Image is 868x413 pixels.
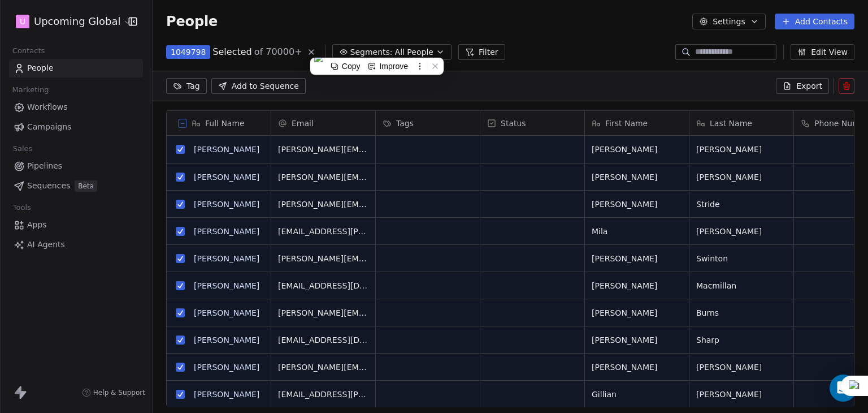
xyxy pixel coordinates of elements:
button: UUpcoming Global [14,12,120,31]
span: [EMAIL_ADDRESS][PERSON_NAME][DOMAIN_NAME] [278,389,368,400]
a: [PERSON_NAME] [194,390,259,399]
span: Swinton [696,253,787,264]
span: U [20,16,25,27]
span: Sequences [27,180,70,192]
a: Workflows [9,98,143,117]
span: Pipelines [27,160,62,172]
div: Status [480,111,584,135]
span: [PERSON_NAME] [696,171,787,183]
a: [PERSON_NAME] [194,281,259,290]
button: 1049798 [166,45,210,59]
span: Upcoming Global [34,14,120,29]
span: [PERSON_NAME] [592,199,682,210]
a: SequencesBeta [9,177,143,195]
span: [EMAIL_ADDRESS][DOMAIN_NAME] [278,280,368,291]
div: Last Name [689,111,793,135]
span: Sharp [696,334,787,346]
a: People [9,59,143,78]
span: Help & Support [93,388,145,397]
a: [PERSON_NAME] [194,308,259,317]
span: Apps [27,219,47,231]
span: [PERSON_NAME] [696,389,787,400]
button: Edit View [791,44,854,60]
span: Export [796,80,822,92]
div: Tags [376,111,480,135]
span: AI Agents [27,239,65,251]
span: People [166,13,218,30]
a: AI Agents [9,235,143,254]
span: Beta [75,180,97,192]
span: Last Name [710,118,752,129]
span: [PERSON_NAME] [592,334,682,346]
span: [PERSON_NAME] [592,307,682,319]
div: Email [271,111,375,135]
span: [PERSON_NAME] [696,226,787,237]
a: Campaigns [9,118,143,136]
button: Settings [692,14,765,29]
span: [PERSON_NAME] [696,144,787,155]
span: [PERSON_NAME][EMAIL_ADDRESS][PERSON_NAME][DOMAIN_NAME] [278,253,368,264]
span: Macmillan [696,280,787,291]
span: [PERSON_NAME] [696,362,787,373]
span: Selected [212,45,251,59]
a: [PERSON_NAME] [194,363,259,372]
button: Filter [458,44,505,60]
a: [PERSON_NAME] [194,335,259,345]
button: Add to Sequence [211,78,306,94]
a: [PERSON_NAME] [194,254,259,263]
span: Sales [8,140,37,157]
span: People [27,62,54,74]
div: First Name [585,111,689,135]
a: Apps [9,216,143,234]
button: Tag [166,78,207,94]
span: [PERSON_NAME] [592,280,682,291]
span: Tags [396,118,414,129]
span: Full Name [205,118,245,129]
span: Campaigns [27,121,71,133]
span: Stride [696,199,787,210]
div: Full Name [167,111,271,135]
span: Workflows [27,101,68,113]
span: [PERSON_NAME][EMAIL_ADDRESS][PERSON_NAME][DOMAIN_NAME] [278,362,368,373]
span: First Name [605,118,648,129]
span: Status [501,118,526,129]
span: [PERSON_NAME] [592,144,682,155]
span: Email [292,118,314,129]
button: Add Contacts [775,14,854,29]
a: [PERSON_NAME] [194,227,259,236]
div: Open Intercom Messenger [830,375,857,402]
a: [PERSON_NAME] [194,145,259,154]
span: Marketing [7,81,54,98]
a: Pipelines [9,157,143,175]
span: [PERSON_NAME] [592,362,682,373]
span: Contacts [7,42,50,59]
span: Add to Sequence [232,80,299,92]
a: [PERSON_NAME] [194,200,259,209]
div: grid [167,136,271,407]
button: Export [776,78,829,94]
span: [PERSON_NAME][EMAIL_ADDRESS][DOMAIN_NAME] [278,199,368,210]
span: 1049798 [171,46,206,58]
span: [PERSON_NAME][EMAIL_ADDRESS][DOMAIN_NAME] [278,307,368,319]
span: [PERSON_NAME][EMAIL_ADDRESS][PERSON_NAME][DOMAIN_NAME] [278,171,368,183]
a: Help & Support [82,388,145,397]
span: All People [395,46,433,58]
span: Gillian [592,389,682,400]
span: [EMAIL_ADDRESS][DOMAIN_NAME] [278,334,368,346]
span: Tag [186,80,200,92]
a: [PERSON_NAME] [194,173,259,182]
span: [PERSON_NAME][EMAIL_ADDRESS][PERSON_NAME][DOMAIN_NAME] [278,144,368,155]
span: [EMAIL_ADDRESS][PERSON_NAME][DOMAIN_NAME] [278,226,368,237]
span: Burns [696,307,787,319]
span: Tools [8,199,36,216]
span: Mila [592,226,682,237]
span: Segments: [350,46,393,58]
span: [PERSON_NAME] [592,171,682,183]
span: of 70000+ [254,45,302,59]
span: [PERSON_NAME] [592,253,682,264]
